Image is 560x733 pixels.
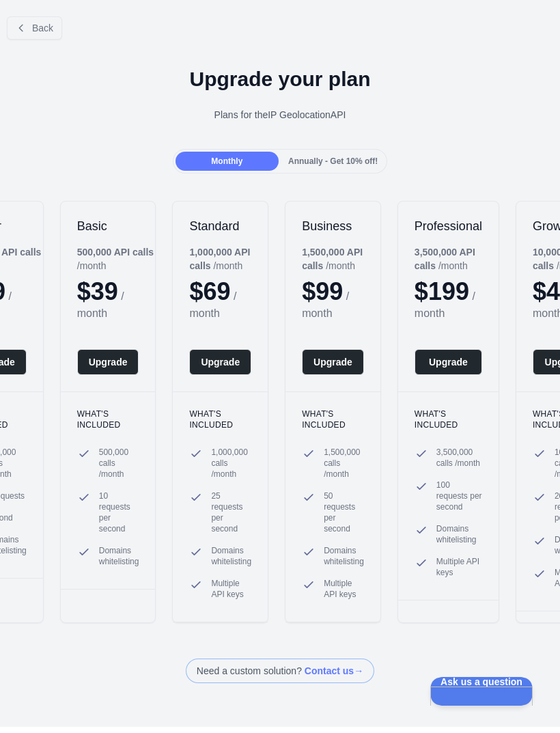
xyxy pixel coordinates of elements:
[211,545,251,567] span: Domains whitelisting
[436,523,482,545] span: Domains whitelisting
[436,480,482,512] span: 100 requests per second
[324,545,364,567] span: Domains whitelisting
[99,545,139,567] span: Domains whitelisting
[99,490,139,534] span: 10 requests per second
[430,677,533,706] iframe: Help Scout Beacon - Open
[324,490,364,534] span: 50 requests per second
[211,490,251,534] span: 25 requests per second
